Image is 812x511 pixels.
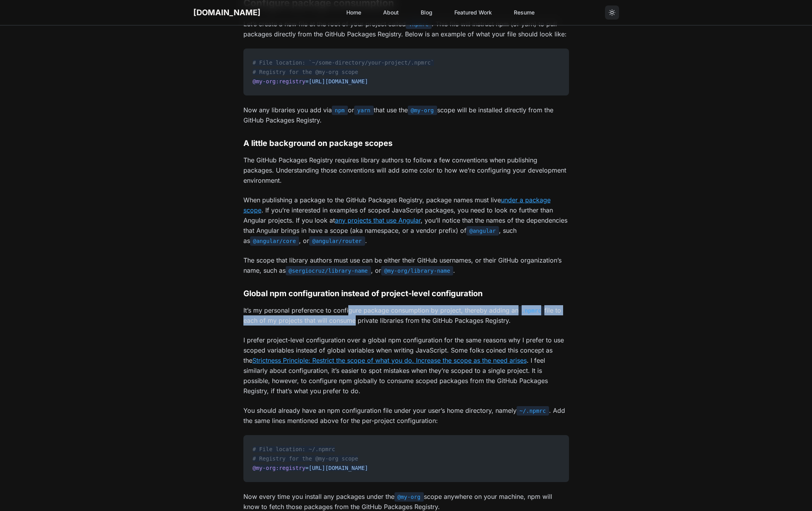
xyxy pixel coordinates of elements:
[243,195,569,246] p: When publishing a package to the GitHub Packages Registry, package names must live . If you’re in...
[243,335,569,396] p: I prefer project-level configuration over a global npm configuration for the same reasons why I p...
[378,5,403,20] a: About
[252,356,527,364] a: Strictness Principle: Restrict the scope of what you do. Increase the scope as the need arises
[243,105,569,125] p: Now any libraries you add via or that use the scope will be installed directly from the GitHub Pa...
[305,465,368,471] span: =[URL][DOMAIN_NAME]
[253,59,434,66] span: # File location: `~/some-directory/your-project/.npmrc`
[243,405,569,426] p: You should already have an npm configuration file under your user’s home directory, namely . Add ...
[335,216,421,224] a: any projects that use Angular
[253,455,358,462] span: # Registry for the @my-org scope
[517,406,549,416] code: ~/.npmrc
[243,155,569,185] p: The GitHub Packages Registry requires library authors to follow a few conventions when publishing...
[605,5,619,20] button: Toggle theme
[243,288,569,299] h3: Global npm configuration instead of project-level configuration
[243,138,569,149] h3: A little background on package scopes
[466,226,499,236] code: @angular
[286,266,371,275] code: @sergiocruz/library-name
[243,19,569,39] p: Let’s create a new file at the root of your project called . This file will instruct npm (or yarn...
[250,236,299,246] code: @angular/core
[243,305,569,326] p: It’s my personal preference to configure package consumption by project, thereby adding an file t...
[305,78,368,85] span: =[URL][DOMAIN_NAME]
[394,492,424,502] code: @my-org
[309,236,365,246] code: @angular/router
[519,306,545,315] code: .npmrc
[342,5,366,20] a: Home
[332,106,348,115] code: npm
[253,78,306,85] span: @my-org:registry
[381,266,454,275] code: @my-org/library-name
[253,69,358,75] span: # Registry for the @my-org scope
[408,106,437,115] code: @my-org
[243,255,569,275] p: The scope that library authors must use can be either their GitHub usernames, or their GitHub org...
[509,5,539,20] a: Resume
[450,5,497,20] a: Featured Work
[253,446,335,452] span: # File location: ~/.npmrc
[354,106,374,115] code: yarn
[243,196,551,214] a: under a package scope
[416,5,437,20] a: Blog
[193,8,261,17] a: [DOMAIN_NAME]
[253,465,306,471] span: @my-org:registry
